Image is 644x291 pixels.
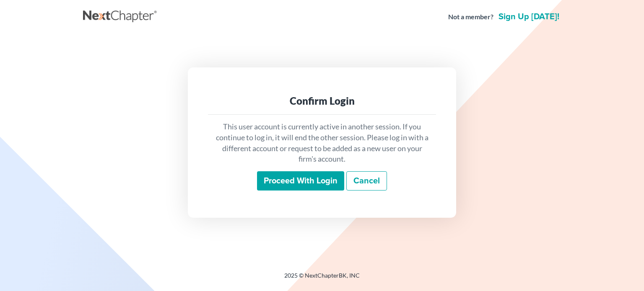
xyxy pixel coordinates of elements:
div: Confirm Login [215,94,429,108]
a: Sign up [DATE]! [497,13,561,21]
div: 2025 © NextChapterBK, INC [83,271,561,286]
strong: Not a member? [448,12,493,22]
input: Proceed with login [257,171,344,191]
p: This user account is currently active in another session. If you continue to log in, it will end ... [215,121,429,165]
a: Cancel [346,171,387,191]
